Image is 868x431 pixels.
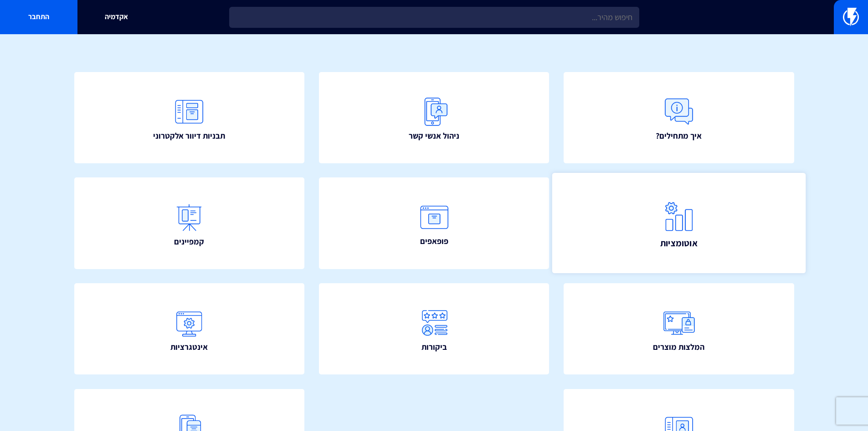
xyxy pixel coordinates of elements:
span: אינטגרציות [170,341,208,353]
span: אוטומציות [660,237,698,249]
a: קמפיינים [74,177,305,269]
input: חיפוש מהיר... [229,7,639,28]
span: ביקורות [421,341,447,353]
span: ניהול אנשי קשר [409,130,459,142]
a: אינטגרציות [74,283,305,374]
a: ביקורות [319,283,550,374]
span: איך מתחילים? [656,130,702,142]
a: תבניות דיוור אלקטרוני [74,72,305,163]
span: פופאפים [420,235,448,247]
span: תבניות דיוור אלקטרוני [153,130,225,142]
a: פופאפים [319,177,550,269]
a: המלצות מוצרים [564,283,794,374]
a: ניהול אנשי קשר [319,72,550,163]
a: אוטומציות [552,173,806,273]
span: המלצות מוצרים [653,341,704,353]
span: קמפיינים [174,236,204,248]
a: איך מתחילים? [564,72,794,163]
